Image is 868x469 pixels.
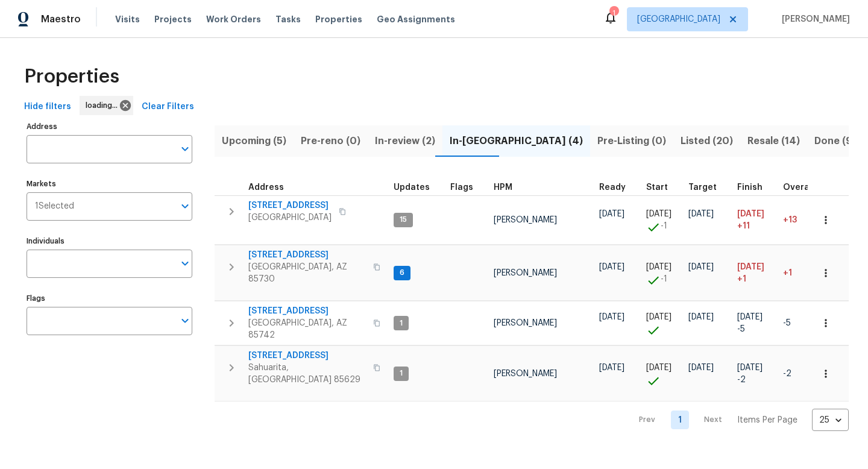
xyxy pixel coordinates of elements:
[646,313,671,321] span: [DATE]
[732,346,778,401] td: Scheduled to finish 2 day(s) early
[177,255,193,272] button: Open
[24,71,119,83] span: Properties
[627,409,849,431] nav: Pagination Navigation
[24,99,71,115] span: Hide filters
[646,263,671,271] span: [DATE]
[597,133,666,150] span: Pre-Listing (0)
[154,13,192,25] span: Projects
[641,301,684,345] td: Project started on time
[661,220,667,232] span: -1
[599,364,624,372] span: [DATE]
[688,364,714,372] span: [DATE]
[747,133,800,150] span: Resale (14)
[177,198,193,215] button: Open
[599,183,626,192] span: Ready
[395,215,412,225] span: 15
[737,183,773,192] div: Projected renovation finish date
[395,318,407,329] span: 1
[599,183,637,192] div: Earliest renovation start date (first business day after COE or Checkout)
[737,210,764,218] span: [DATE]
[494,269,557,277] span: [PERSON_NAME]
[778,301,830,345] td: 5 day(s) earlier than target finish date
[395,268,409,278] span: 6
[301,133,360,150] span: Pre-reno (0)
[27,238,192,245] label: Individuals
[783,183,825,192] div: Days past target finish date
[783,269,792,277] span: +1
[494,319,557,327] span: [PERSON_NAME]
[599,210,624,218] span: [DATE]
[778,346,830,401] td: 2 day(s) earlier than target finish date
[137,96,199,118] button: Clear Filters
[609,7,618,19] div: 1
[688,263,714,271] span: [DATE]
[812,404,849,436] div: 25
[19,96,76,118] button: Hide filters
[732,195,778,245] td: Scheduled to finish 11 day(s) late
[27,180,192,187] label: Markets
[737,313,763,321] span: [DATE]
[494,183,512,192] span: HPM
[222,133,286,150] span: Upcoming (5)
[450,133,583,150] span: In-[GEOGRAPHIC_DATA] (4)
[737,364,763,372] span: [DATE]
[115,13,140,25] span: Visits
[737,220,750,232] span: +11
[86,99,122,112] span: loading...
[27,295,192,302] label: Flags
[688,313,714,321] span: [DATE]
[671,411,689,429] a: Goto page 1
[737,414,797,426] p: Items Per Page
[177,312,193,329] button: Open
[646,210,671,218] span: [DATE]
[641,346,684,401] td: Project started on time
[248,350,366,362] span: [STREET_ADDRESS]
[248,317,366,341] span: [GEOGRAPHIC_DATA], AZ 85742
[142,99,194,115] span: Clear Filters
[646,183,668,192] span: Start
[599,263,624,271] span: [DATE]
[737,374,746,386] span: -2
[41,13,81,25] span: Maestro
[377,13,455,25] span: Geo Assignments
[737,323,745,335] span: -5
[737,263,764,271] span: [DATE]
[646,364,671,372] span: [DATE]
[27,123,192,130] label: Address
[248,261,366,285] span: [GEOGRAPHIC_DATA], AZ 85730
[778,245,830,301] td: 1 day(s) past target finish date
[248,249,366,261] span: [STREET_ADDRESS]
[35,201,74,212] span: 1 Selected
[450,183,473,192] span: Flags
[494,216,557,224] span: [PERSON_NAME]
[688,210,714,218] span: [DATE]
[641,195,684,245] td: Project started 1 days early
[80,96,133,115] div: loading...
[637,13,720,25] span: [GEOGRAPHIC_DATA]
[394,183,430,192] span: Updates
[494,370,557,378] span: [PERSON_NAME]
[641,245,684,301] td: Project started 1 days early
[688,183,728,192] div: Target renovation project end date
[206,13,261,25] span: Work Orders
[681,133,733,150] span: Listed (20)
[315,13,362,25] span: Properties
[248,362,366,386] span: Sahuarita, [GEOGRAPHIC_DATA] 85629
[732,301,778,345] td: Scheduled to finish 5 day(s) early
[737,183,763,192] span: Finish
[248,305,366,317] span: [STREET_ADDRESS]
[783,370,791,378] span: -2
[646,183,679,192] div: Actual renovation start date
[778,195,830,245] td: 13 day(s) past target finish date
[661,273,667,285] span: -1
[177,140,193,157] button: Open
[777,13,850,25] span: [PERSON_NAME]
[783,183,814,192] span: Overall
[737,273,746,285] span: +1
[248,200,332,212] span: [STREET_ADDRESS]
[375,133,435,150] span: In-review (2)
[783,216,797,224] span: +13
[732,245,778,301] td: Scheduled to finish 1 day(s) late
[248,183,284,192] span: Address
[248,212,332,224] span: [GEOGRAPHIC_DATA]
